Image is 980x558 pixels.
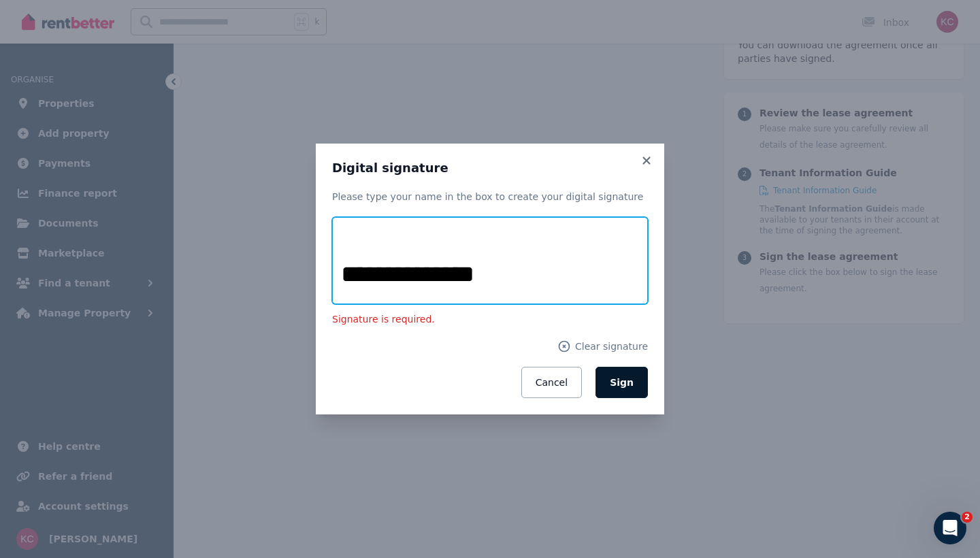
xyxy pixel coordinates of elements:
[332,312,648,326] p: Signature is required.
[934,512,966,544] iframe: Intercom live chat
[575,340,648,353] span: Clear signature
[610,377,634,388] span: Sign
[521,367,582,398] button: Cancel
[332,160,648,176] h3: Digital signature
[332,190,648,203] p: Please type your name in the box to create your digital signature
[595,367,648,398] button: Sign
[962,512,973,523] span: 2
